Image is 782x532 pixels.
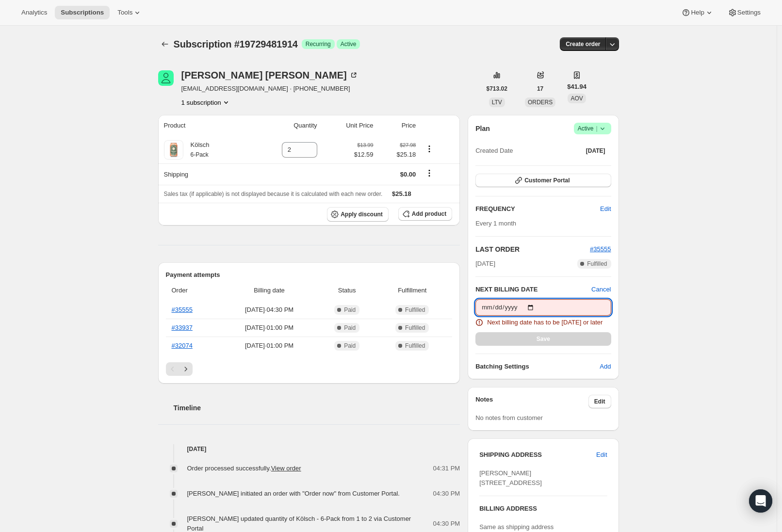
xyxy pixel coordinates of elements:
[223,305,316,315] span: [DATE] · 04:30 PM
[560,37,606,51] button: Create order
[398,207,452,221] button: Add product
[433,489,460,499] span: 04:30 PM
[405,306,425,314] span: Fulfilled
[475,204,600,214] h2: FREQUENCY
[422,144,437,154] button: Product actions
[570,95,583,102] span: AOV
[166,270,453,280] h2: Payment attempts
[475,244,590,254] h2: LAST ORDER
[578,124,607,133] span: Active
[181,70,358,80] div: [PERSON_NAME] [PERSON_NAME]
[400,171,416,178] span: $0.00
[164,140,183,160] img: product img
[164,191,383,197] span: Sales tax (if applicable) is not displayed because it is calculated with each new order.
[179,362,193,376] button: Next
[174,403,460,413] h2: Timeline
[250,115,320,136] th: Quantity
[174,39,298,49] span: Subscription #19729481914
[475,395,588,408] h3: Notes
[183,140,210,160] div: Kölsch
[600,362,611,371] span: Add
[392,190,411,197] span: $25.18
[590,447,613,463] button: Edit
[524,177,570,184] span: Customer Portal
[675,6,719,19] button: Help
[271,465,301,472] a: View order
[55,6,110,19] button: Subscriptions
[433,464,460,473] span: 04:31 PM
[320,115,376,136] th: Unit Price
[594,201,617,217] button: Edit
[327,207,389,222] button: Apply discount
[531,82,549,96] button: 17
[479,469,542,486] span: [PERSON_NAME] [STREET_ADDRESS]
[475,362,600,371] h6: Batching Settings
[596,450,607,460] span: Edit
[405,342,425,350] span: Fulfilled
[594,398,605,405] span: Edit
[400,142,416,148] small: $27.98
[341,210,383,218] span: Apply discount
[158,70,174,86] span: Gail Gaebe
[158,37,172,51] button: Subscriptions
[223,286,316,295] span: Billing date
[492,99,502,106] span: LTV
[566,40,600,48] span: Create order
[586,147,605,155] span: [DATE]
[341,40,357,48] span: Active
[172,306,193,313] a: #35555
[306,40,331,48] span: Recurring
[172,342,193,349] a: #32074
[588,395,611,408] button: Edit
[376,115,419,136] th: Price
[16,6,53,19] button: Analytics
[479,450,596,460] h3: SHIPPING ADDRESS
[344,342,356,350] span: Paid
[223,341,316,351] span: [DATE] · 01:00 PM
[722,6,766,19] button: Settings
[580,144,611,158] button: [DATE]
[158,444,460,454] h4: [DATE]
[475,285,591,294] h2: NEXT BILLING DATE
[691,9,704,16] span: Help
[475,124,490,133] h2: Plan
[475,414,543,421] span: No notes from customer
[187,465,301,472] span: Order processed successfully.
[405,324,425,332] span: Fulfilled
[191,151,209,158] small: 6-Pack
[479,523,554,531] span: Same as shipping address
[481,82,513,96] button: $713.02
[590,245,611,253] a: #35555
[187,515,411,532] span: [PERSON_NAME] updated quantity of Kölsch - 6-Pack from 1 to 2 via Customer Portal
[61,9,104,16] span: Subscriptions
[112,6,148,19] button: Tools
[475,174,611,187] button: Customer Portal
[600,204,611,214] span: Edit
[537,85,543,93] span: 17
[487,318,603,327] span: Next billing date has to be [DATE] or later
[596,125,597,132] span: |
[344,324,356,332] span: Paid
[749,489,772,513] div: Open Intercom Messenger
[223,323,316,333] span: [DATE] · 01:00 PM
[378,286,446,295] span: Fulfillment
[567,82,586,92] span: $41.94
[528,99,553,106] span: ORDERS
[475,146,513,156] span: Created Date
[475,220,516,227] span: Every 1 month
[181,84,358,94] span: [EMAIL_ADDRESS][DOMAIN_NAME] · [PHONE_NUMBER]
[587,260,607,268] span: Fulfilled
[166,362,453,376] nav: Pagination
[591,285,611,294] button: Cancel
[590,244,611,254] button: #35555
[357,142,373,148] small: $13.99
[158,163,250,185] th: Shipping
[322,286,372,295] span: Status
[354,150,374,160] span: $12.59
[379,150,416,160] span: $25.18
[487,85,507,93] span: $713.02
[412,210,446,218] span: Add product
[172,324,193,331] a: #33937
[117,9,132,16] span: Tools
